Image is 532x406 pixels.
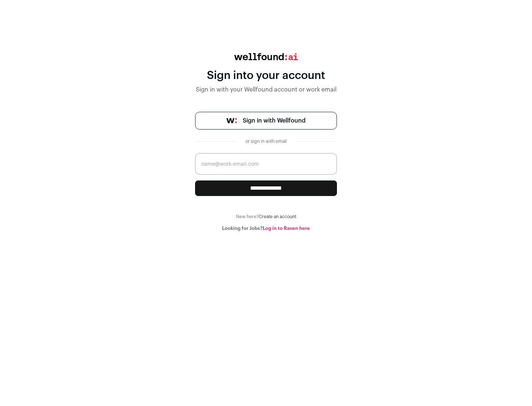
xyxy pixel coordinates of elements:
[195,112,337,130] a: Sign in with Wellfound
[243,116,306,125] span: Sign in with Wellfound
[195,226,337,231] div: Looking for Jobs?
[242,138,290,144] div: or sign in with email
[195,214,337,220] div: New here?
[263,226,310,231] a: Log in to Raven here
[195,153,337,175] input: name@work-email.com
[226,118,237,123] img: wellfound-symbol-flush-black-fb3c872781a75f747ccb3a119075da62bfe97bd399995f84a933054e44a575c4.png
[195,69,337,82] div: Sign into your account
[234,53,298,60] img: wellfound:ai
[259,214,296,219] a: Create an account
[195,85,337,94] div: Sign in with your Wellfound account or work email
